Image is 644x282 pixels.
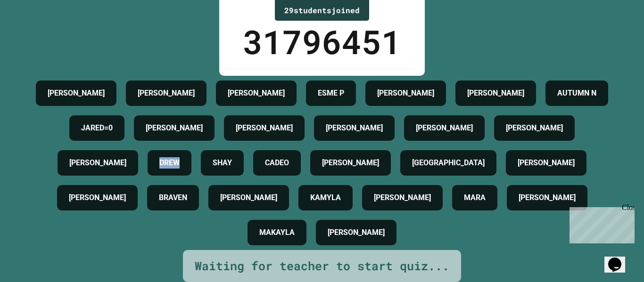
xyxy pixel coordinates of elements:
[518,157,575,169] h4: [PERSON_NAME]
[236,122,293,134] h4: [PERSON_NAME]
[519,192,576,203] h4: [PERSON_NAME]
[310,192,341,203] h4: KAMYLA
[467,88,524,99] h4: [PERSON_NAME]
[416,122,473,134] h4: [PERSON_NAME]
[259,227,295,238] h4: MAKAYLA
[228,88,285,99] h4: [PERSON_NAME]
[48,88,105,99] h4: [PERSON_NAME]
[557,88,596,99] h4: AUTUMN N
[243,4,401,17] div: Game PIN:
[159,157,180,169] h4: DREW
[506,122,563,134] h4: [PERSON_NAME]
[412,157,485,169] h4: [GEOGRAPHIC_DATA]
[69,192,126,203] h4: [PERSON_NAME]
[377,88,434,99] h4: [PERSON_NAME]
[195,257,449,275] div: Waiting for teacher to start quiz...
[81,122,113,134] h4: JARED=0
[243,17,401,66] div: 31796451
[146,122,203,134] h4: [PERSON_NAME]
[328,227,385,238] h4: [PERSON_NAME]
[159,192,187,203] h4: BRAVEN
[220,192,277,203] h4: [PERSON_NAME]
[265,157,289,169] h4: CADEO
[138,88,195,99] h4: [PERSON_NAME]
[213,157,232,169] h4: SHAY
[374,192,431,203] h4: [PERSON_NAME]
[322,157,379,169] h4: [PERSON_NAME]
[604,244,635,273] iframe: chat widget
[464,192,486,203] h4: MARA
[69,157,126,169] h4: [PERSON_NAME]
[326,122,383,134] h4: [PERSON_NAME]
[4,4,65,60] div: Chat with us now!Close
[566,203,635,243] iframe: chat widget
[318,88,344,99] h4: ESME P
